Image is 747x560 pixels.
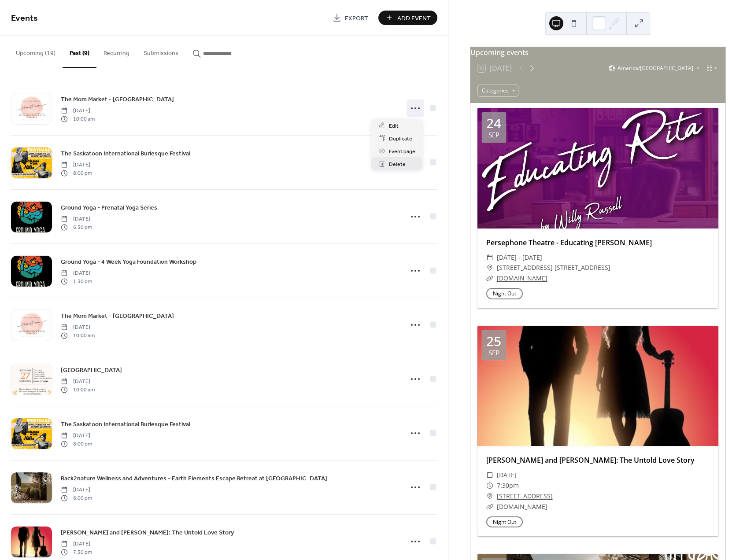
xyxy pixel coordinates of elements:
div: ​ [486,480,493,491]
div: 25 [486,335,501,348]
span: [DATE] [61,161,92,169]
span: The Saskatoon International Burlesque Festival [61,420,190,429]
span: [DATE] [61,378,95,386]
span: The Saskatoon International Burlesque Festival [61,149,190,158]
span: Delete [389,160,406,169]
span: Edit [389,122,399,131]
span: Duplicate [389,134,412,144]
a: The Mom Market - [GEOGRAPHIC_DATA] [61,94,174,104]
span: 10:00 am [61,332,95,339]
a: [DOMAIN_NAME] [497,502,547,511]
div: ​ [486,262,493,273]
div: ​ [486,470,493,480]
span: [DATE] [497,470,517,480]
span: America/[GEOGRAPHIC_DATA] [618,66,693,71]
span: [DATE] [61,269,92,277]
a: Persephone Theatre - Educating [PERSON_NAME] [486,238,652,247]
a: Export [326,11,375,25]
button: Add Event [378,11,437,25]
a: [STREET_ADDRESS] [STREET_ADDRESS] [497,262,610,273]
span: 6:00 pm [61,494,92,502]
span: Add Event [397,14,431,23]
a: [GEOGRAPHIC_DATA] [61,365,122,375]
a: [PERSON_NAME] and [PERSON_NAME]: The Untold Love Story [486,455,695,465]
span: [DATE] [61,432,92,440]
div: 24 [486,117,501,130]
a: The Mom Market - [GEOGRAPHIC_DATA] [61,311,174,321]
div: Sep [488,350,499,356]
span: [DATE] - [DATE] [497,252,542,263]
span: [DATE] [61,486,92,494]
a: Ground Yoga - 4 Week Yoga Foundation Workshop [61,257,196,267]
button: Recurring [96,36,137,67]
a: Back2nature Wellness and Adventures - Earth Elements Escape Retreat at [GEOGRAPHIC_DATA] [61,473,327,483]
span: 10:00 am [61,386,95,394]
span: [DATE] [61,215,92,223]
span: Ground Yoga - 4 Week Yoga Foundation Workshop [61,258,196,267]
span: [DATE] [61,324,95,332]
span: [GEOGRAPHIC_DATA] [61,366,122,375]
span: Events [11,10,38,27]
span: 10:00 am [61,115,95,123]
button: Submissions [137,36,185,67]
div: ​ [486,273,493,284]
div: ​ [486,501,493,512]
div: Sep [488,132,499,138]
span: 7:30 pm [61,548,92,556]
span: 8:00 pm [61,440,92,448]
a: The Saskatoon International Burlesque Festival [61,419,190,429]
a: The Saskatoon International Burlesque Festival [61,148,190,158]
span: Ground Yoga - Prenatal Yoga Series [61,203,157,213]
a: [STREET_ADDRESS] [497,491,553,501]
span: [DATE] [61,107,95,115]
a: [DOMAIN_NAME] [497,274,547,282]
span: Event page [389,147,415,156]
span: 1:30 pm [61,277,92,285]
span: 6:30 pm [61,223,92,231]
div: ​ [486,491,493,501]
div: ​ [486,252,493,263]
a: [PERSON_NAME] and [PERSON_NAME]: The Untold Love Story [61,527,234,538]
span: 8:00 pm [61,169,92,177]
span: Export [345,14,368,23]
span: [DATE] [61,540,92,548]
button: Past (9) [63,36,96,68]
button: Upcoming (19) [9,36,63,67]
span: The Mom Market - [GEOGRAPHIC_DATA] [61,95,174,104]
div: Upcoming events [470,47,725,58]
span: 7:30pm [497,480,519,491]
span: [PERSON_NAME] and [PERSON_NAME]: The Untold Love Story [61,528,234,538]
a: Ground Yoga - Prenatal Yoga Series [61,203,157,213]
span: Back2nature Wellness and Adventures - Earth Elements Escape Retreat at [GEOGRAPHIC_DATA] [61,474,327,483]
